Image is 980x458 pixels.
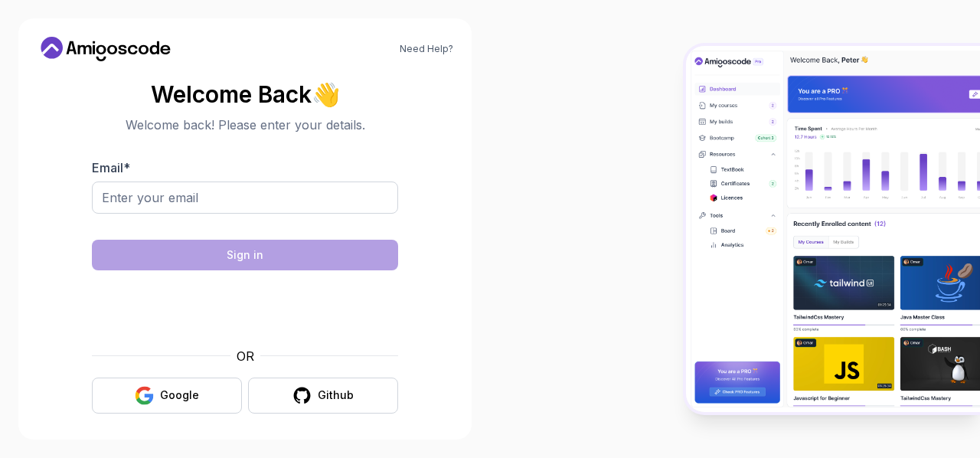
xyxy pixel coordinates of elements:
[92,160,130,175] label: Email *
[92,116,398,134] p: Welcome back! Please enter your details.
[92,82,398,106] h2: Welcome Back
[37,37,175,61] a: Home link
[686,46,980,412] img: Amigoscode Dashboard
[92,182,398,214] input: Enter your email
[309,77,345,111] span: 👋
[129,280,361,338] iframe: Widget containing checkbox for hCaptcha security challenge
[318,388,354,403] div: Github
[92,240,398,270] button: Sign in
[237,347,254,365] p: OR
[92,378,242,414] button: Google
[400,43,453,55] a: Need Help?
[227,247,263,263] div: Sign in
[160,388,199,403] div: Google
[248,378,398,414] button: Github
